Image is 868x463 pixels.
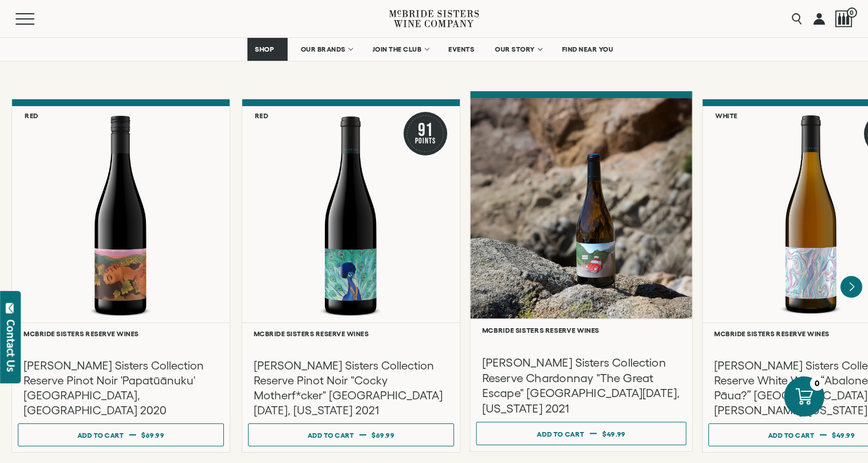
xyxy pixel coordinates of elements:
h6: McBride Sisters Reserve Wines [482,326,681,334]
div: 0 [810,376,824,391]
a: McBride Sisters Reserve Wines [PERSON_NAME] Sisters Collection Reserve Chardonnay "The Great Esca... [470,91,693,452]
span: EVENTS [448,45,474,53]
span: JOIN THE CLUB [373,45,422,53]
h6: McBride Sisters Reserve Wines [24,330,218,337]
button: Add to cart $69.99 [248,423,454,446]
a: SHOP [247,38,288,61]
button: Next [840,276,862,298]
span: OUR BRANDS [301,45,346,53]
button: Add to cart $69.99 [18,423,224,446]
div: Contact Us [5,320,17,372]
span: $49.99 [602,430,626,437]
h6: White [715,112,738,119]
span: OUR STORY [495,45,535,53]
span: $69.99 [141,431,164,439]
a: Red 91 Points McBride Sisters Collection Reserve Pinot Noir "Cocky Motherf*cker" Santa Lucia High... [242,99,460,453]
div: Add to cart [768,427,815,443]
span: SHOP [255,45,274,53]
a: OUR STORY [487,38,549,61]
span: FIND NEAR YOU [562,45,614,53]
a: EVENTS [441,38,482,61]
h6: McBride Sisters Reserve Wines [254,330,448,337]
button: Add to cart $49.99 [476,422,686,445]
h3: [PERSON_NAME] Sisters Collection Reserve Chardonnay "The Great Escape" [GEOGRAPHIC_DATA][DATE], [... [482,355,681,416]
h6: Red [25,112,38,119]
h3: [PERSON_NAME] Sisters Collection Reserve Pinot Noir 'Papatūānuku' [GEOGRAPHIC_DATA], [GEOGRAPHIC_... [24,358,218,418]
span: $49.99 [832,431,855,439]
a: Red McBride Sisters Collection Reserve Pinot Noir 'Papatūānuku' Central Otago, New Zealand McBrid... [11,99,230,453]
div: Add to cart [537,425,584,442]
a: OUR BRANDS [293,38,359,61]
button: Mobile Menu Trigger [15,13,57,25]
span: 0 [847,7,857,18]
div: Add to cart [77,427,124,443]
div: Add to cart [308,427,354,443]
span: $69.99 [371,431,394,439]
a: FIND NEAR YOU [555,38,621,61]
h3: [PERSON_NAME] Sisters Collection Reserve Pinot Noir "Cocky Motherf*cker" [GEOGRAPHIC_DATA][DATE],... [254,358,448,418]
a: JOIN THE CLUB [365,38,436,61]
h6: Red [255,112,269,119]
